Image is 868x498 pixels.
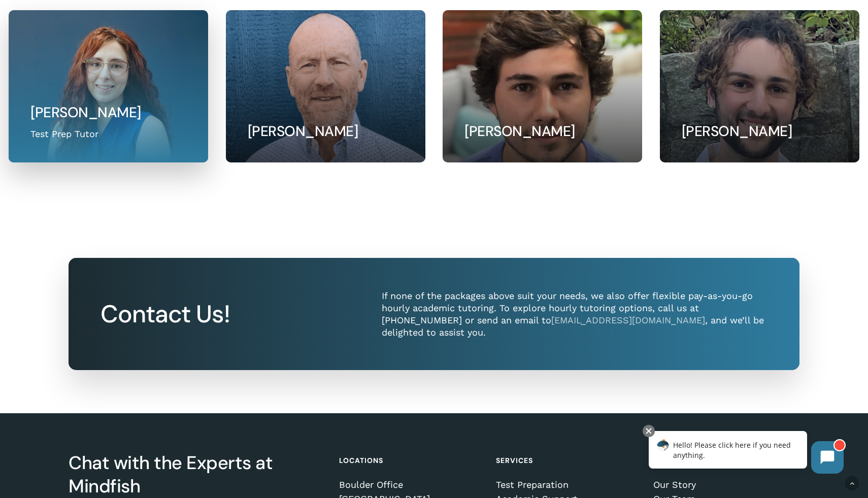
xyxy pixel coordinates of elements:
[339,480,482,490] a: Boulder Office
[101,300,346,329] h2: Contact Us!
[69,451,324,498] h3: Chat with the Experts at Mindfish
[638,423,854,484] iframe: Chatbot
[496,480,639,490] a: Test Preparation
[382,290,768,339] p: If none of the packages above suit your needs, we also offer flexible pay-as-you-go hourly academ...
[339,451,482,470] h4: Locations
[653,480,796,490] a: Our Story
[496,451,639,470] h4: Services
[551,315,705,325] a: [EMAIL_ADDRESS][DOMAIN_NAME]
